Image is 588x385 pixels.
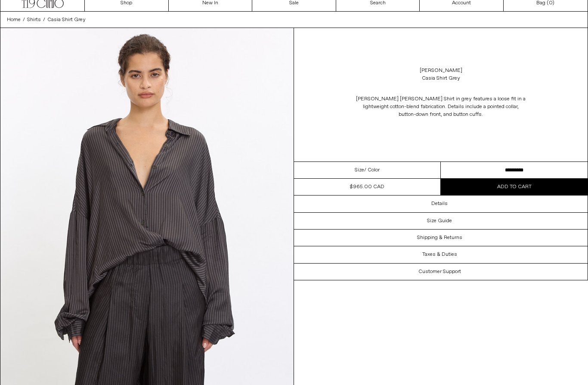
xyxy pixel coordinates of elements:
a: Shirts [27,16,41,24]
span: Casia Shirt Grey [47,16,86,23]
h3: Taxes & Duties [422,251,457,258]
span: / [43,16,45,24]
span: Shirts [27,16,41,23]
div: $965.00 CAD [350,183,384,191]
a: [PERSON_NAME] [420,67,462,75]
span: / Color [364,166,380,174]
span: / [23,16,25,24]
a: Casia Shirt Grey [47,16,86,24]
h3: Customer Support [418,269,461,275]
span: Size [355,166,364,174]
h3: Details [431,201,448,207]
p: [PERSON_NAME] [PERSON_NAME] Shirt in grey features a loose fit in a lightweight cotton-blend fabr... [355,91,527,123]
div: Casia Shirt Grey [422,75,460,82]
h3: Shipping & Returns [417,235,462,241]
h3: Size Guide [427,218,452,224]
span: Home [7,16,21,23]
span: Add to cart [497,183,532,190]
a: Home [7,16,21,24]
button: Add to cart [441,179,588,195]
